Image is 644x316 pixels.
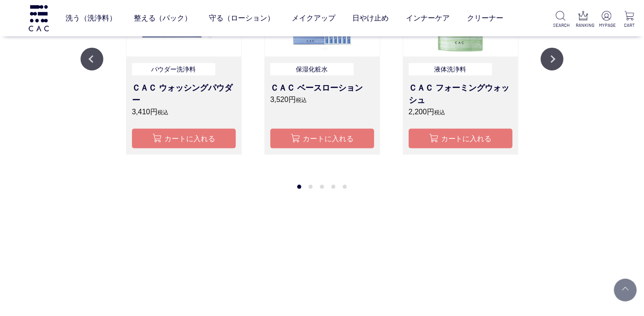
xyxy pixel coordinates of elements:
[331,185,335,189] button: 4 of 2
[132,107,236,117] p: 3,410円
[270,63,375,118] a: 保湿化粧水 ＣＡＣ ベースローション 3,520円税込
[270,63,354,76] p: 保湿化粧水
[81,48,103,71] button: Previous
[409,129,513,148] button: カートに入れる
[553,11,568,29] a: SEARCH
[157,109,168,116] span: 税込
[406,5,450,31] a: インナーケア
[132,82,236,107] h3: ＣＡＣ ウォッシングパウダー
[343,185,347,189] button: 5 of 2
[66,5,117,31] a: 洗う（洗浄料）
[270,94,375,105] p: 3,520円
[467,5,503,31] a: クリーナー
[553,22,568,29] p: SEARCH
[622,22,637,29] p: CART
[599,22,614,29] p: MYPAGE
[434,109,445,116] span: 税込
[309,185,313,189] button: 2 of 2
[209,5,274,31] a: 守る（ローション）
[270,129,375,148] button: カートに入れる
[27,5,50,31] img: logo
[353,5,389,31] a: 日やけ止め
[270,82,375,94] h3: ＣＡＣ ベースローション
[576,11,591,29] a: RANKING
[409,63,492,76] p: 液体洗浄料
[576,22,591,29] p: RANKING
[320,185,324,189] button: 3 of 2
[409,107,513,117] p: 2,200円
[297,185,301,189] button: 1 of 2
[292,5,335,31] a: メイクアップ
[599,11,614,29] a: MYPAGE
[132,63,215,76] p: パウダー洗浄料
[132,129,236,148] button: カートに入れる
[134,5,192,31] a: 整える（パック）
[622,11,637,29] a: CART
[132,63,236,118] a: パウダー洗浄料 ＣＡＣ ウォッシングパウダー 3,410円税込
[541,48,563,71] button: Next
[409,82,513,107] h3: ＣＡＣ フォーミングウォッシュ
[409,63,513,118] a: 液体洗浄料 ＣＡＣ フォーミングウォッシュ 2,200円税込
[296,97,307,103] span: 税込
